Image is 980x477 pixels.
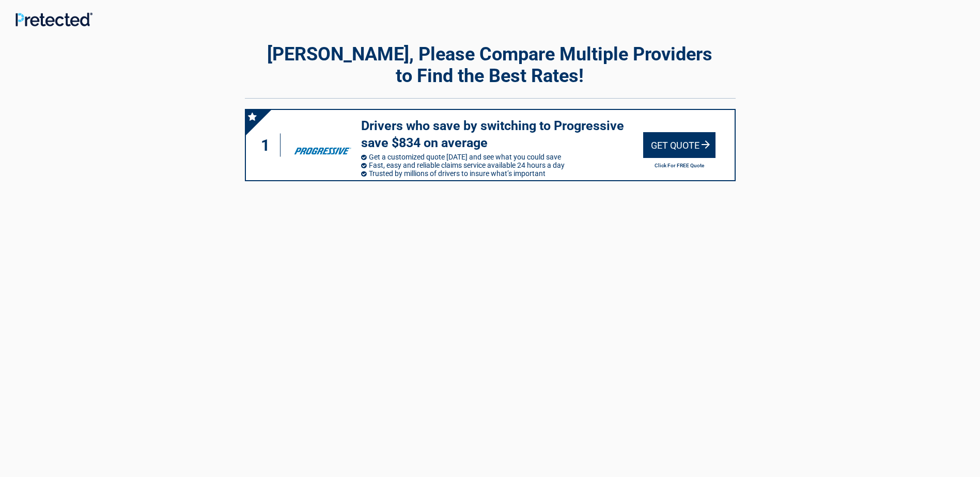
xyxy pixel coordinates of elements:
div: 1 [256,134,281,157]
img: Main Logo [15,12,92,26]
img: progressive's logo [289,129,355,161]
h3: Drivers who save by switching to Progressive save $834 on average [361,118,643,151]
li: Get a customized quote [DATE] and see what you could save [361,153,643,161]
div: Get Quote [643,132,715,158]
h2: [PERSON_NAME], Please Compare Multiple Providers to Find the Best Rates! [245,43,736,87]
li: Trusted by millions of drivers to insure what’s important [361,169,643,178]
li: Fast, easy and reliable claims service available 24 hours a day [361,161,643,169]
h2: Click For FREE Quote [643,163,715,168]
